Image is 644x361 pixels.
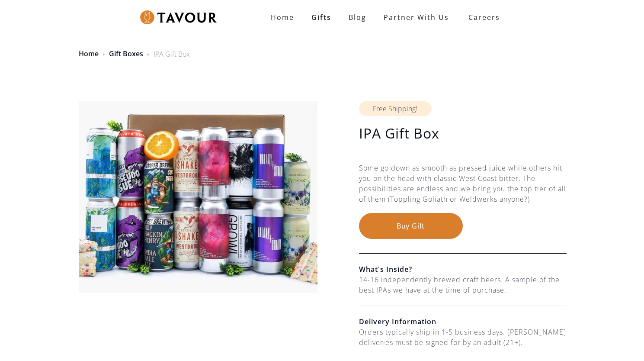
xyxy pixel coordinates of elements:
[468,9,500,26] strong: Careers
[359,101,432,116] div: Free Shipping!
[109,49,143,58] a: Gift Boxes
[359,125,567,142] h1: IPA Gift Box
[359,327,567,348] div: Orders typically ship in 1-5 business days. [PERSON_NAME] deliveries must be signed for by an adu...
[262,9,303,26] a: Home
[79,49,99,58] a: Home
[154,49,190,59] div: IPA Gift Box
[271,13,294,22] strong: Home
[340,9,375,26] a: Blog
[359,163,567,213] div: Some go down as smooth as pressed juice while others hit you on the head with classic West Coast ...
[375,9,458,26] a: partner with us
[458,5,506,29] a: Careers
[303,9,340,26] a: Gifts
[359,213,463,239] button: Buy Gift
[359,316,567,327] h6: Delivery Information
[359,274,567,295] div: 14-16 independently brewed craft beers. A sample of the best IPAs we have at the time of purchase.
[359,264,567,274] h6: What's Inside?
